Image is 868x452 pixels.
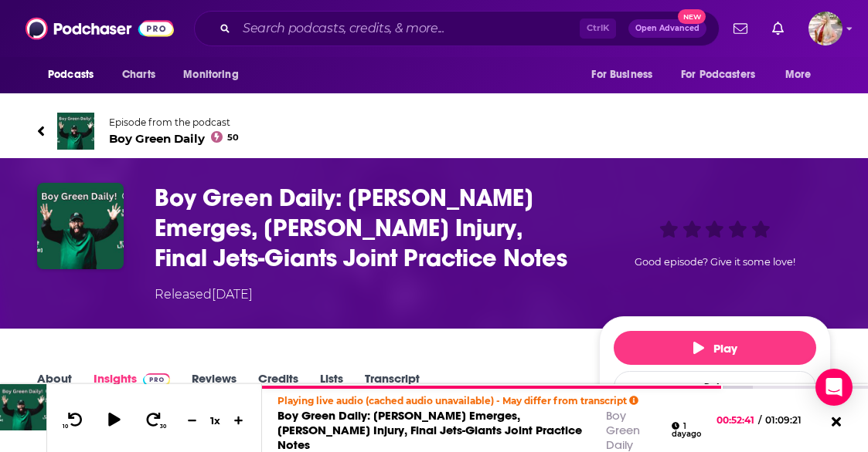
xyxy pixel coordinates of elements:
[808,12,842,46] img: User Profile
[160,423,166,430] span: 30
[194,11,720,46] div: Search podcasts, credits, & more...
[26,14,174,43] img: Podchaser - Follow, Share and Rate Podcasts
[320,371,343,406] a: Lists
[628,19,706,38] button: Open AdvancedNew
[140,410,169,430] button: 30
[614,371,816,403] div: Rate
[192,371,237,406] a: Reviews
[365,371,420,406] a: Transcript
[774,60,831,89] button: open menu
[635,25,700,32] span: Open Advanced
[815,369,853,406] div: Open Intercom Messenger
[203,414,229,427] div: 1 x
[766,15,790,42] a: Show notifications dropdown
[758,414,761,426] span: /
[635,256,795,268] span: Good episode? Give it some love!
[277,395,700,406] p: Playing live audio (cached audio unavailable) - May differ from transcript
[227,134,239,141] span: 50
[237,16,580,41] input: Search podcasts, credits, & more...
[37,371,72,406] a: About
[112,60,165,89] a: Charts
[808,12,842,46] button: Show profile menu
[94,371,170,406] a: InsightsPodchaser Pro
[63,423,68,430] span: 10
[591,64,652,86] span: For Business
[109,131,239,146] span: Boy Green Daily
[606,408,640,452] a: Boy Green Daily
[672,422,701,438] div: 1 day ago
[57,113,94,150] img: Boy Green Daily
[681,64,755,86] span: For Podcasters
[727,15,754,42] a: Show notifications dropdown
[60,410,89,430] button: 10
[155,285,253,304] div: Released [DATE]
[671,60,778,89] button: open menu
[808,12,842,46] span: Logged in as kmccue
[580,60,672,89] button: open menu
[48,64,94,86] span: Podcasts
[693,341,737,356] span: Play
[258,371,298,406] a: Credits
[172,60,258,89] button: open menu
[37,113,434,150] a: Boy Green DailyEpisode from the podcastBoy Green Daily50
[155,183,574,273] h3: Boy Green Daily: Arian Smith Emerges, Sauce Gardner Injury, Final Jets-Giants Joint Practice Notes
[37,60,114,89] button: open menu
[580,19,616,39] span: Ctrl K
[143,373,170,386] img: Podchaser Pro
[785,64,812,86] span: More
[761,414,817,426] span: 01:09:21
[614,331,816,365] button: Play
[717,414,758,426] span: 00:52:41
[277,408,582,452] a: Boy Green Daily: [PERSON_NAME] Emerges, [PERSON_NAME] Injury, Final Jets-Giants Joint Practice Notes
[109,116,239,128] span: Episode from the podcast
[37,183,124,269] img: Boy Green Daily: Arian Smith Emerges, Sauce Gardner Injury, Final Jets-Giants Joint Practice Notes
[122,64,155,86] span: Charts
[183,64,238,86] span: Monitoring
[678,9,706,24] span: New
